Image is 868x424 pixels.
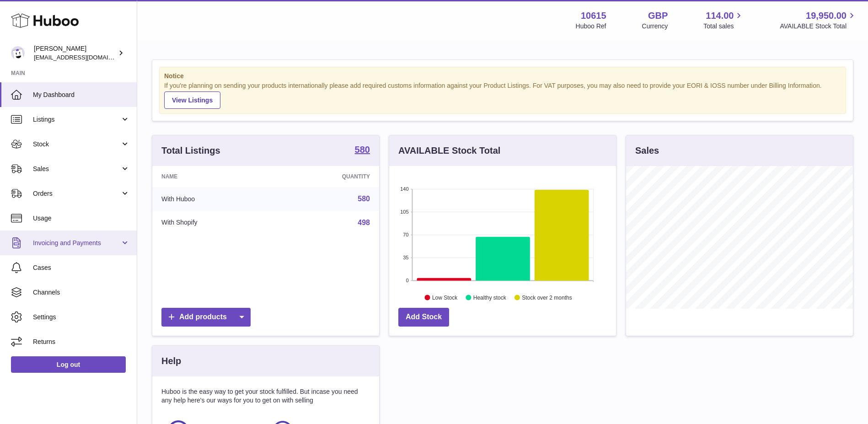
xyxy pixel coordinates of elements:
a: 19,950.00 AVAILABLE Stock Total [780,10,857,31]
a: Log out [11,356,126,373]
div: [PERSON_NAME] [34,44,116,62]
h3: Sales [635,145,659,157]
span: 19,950.00 [806,10,847,22]
text: 70 [403,232,408,237]
span: Returns [33,338,130,346]
span: Orders [33,189,120,198]
a: 580 [358,195,370,203]
p: Huboo is the easy way to get your stock fulfilled. But incase you need any help here's our ways f... [161,387,370,405]
text: Healthy stock [473,294,507,301]
h3: Help [161,355,181,367]
span: AVAILABLE Stock Total [780,22,857,31]
strong: 580 [355,145,370,154]
text: Stock over 2 months [522,294,572,301]
span: Stock [33,140,120,149]
th: Quantity [274,166,379,187]
text: 0 [406,278,408,283]
span: Invoicing and Payments [33,239,120,247]
text: 105 [400,209,408,215]
img: fulfillment@fable.com [11,46,25,60]
strong: Notice [164,72,841,81]
h3: Total Listings [161,145,220,157]
text: 140 [400,186,408,192]
div: Currency [642,22,668,31]
span: My Dashboard [33,91,130,99]
span: Total sales [703,22,744,31]
text: 35 [403,255,408,260]
a: 114.00 Total sales [703,10,744,31]
span: Channels [33,288,130,297]
h3: AVAILABLE Stock Total [398,145,500,157]
a: 498 [358,219,370,226]
span: Settings [33,313,130,322]
span: [EMAIL_ADDRESS][DOMAIN_NAME] [34,54,134,61]
a: View Listings [164,91,220,109]
div: Huboo Ref [576,22,606,31]
strong: 10615 [581,10,606,22]
text: Low Stock [432,294,458,301]
a: Add Stock [398,308,449,327]
span: Usage [33,214,130,223]
div: If you're planning on sending your products internationally please add required customs informati... [164,81,841,109]
span: Sales [33,165,120,173]
span: Cases [33,263,130,272]
a: Add products [161,308,251,327]
td: With Shopify [152,211,274,235]
a: 580 [355,145,370,156]
th: Name [152,166,274,187]
td: With Huboo [152,187,274,211]
span: 114.00 [706,10,734,22]
span: Listings [33,115,120,124]
strong: GBP [648,10,668,22]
